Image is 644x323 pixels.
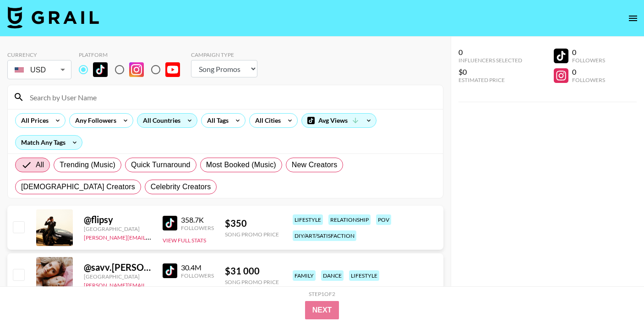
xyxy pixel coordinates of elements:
div: @ flipsy [84,214,152,225]
div: pov [376,214,391,225]
div: Followers [181,272,214,279]
button: View Full Stats [163,285,206,291]
img: Instagram [129,62,144,77]
div: Influencers Selected [458,57,522,64]
div: lifestyle [293,214,323,225]
div: diy/art/satisfaction [293,230,356,241]
iframe: Drift Widget Chat Controller [598,277,633,312]
div: lifestyle [349,270,379,281]
a: [PERSON_NAME][EMAIL_ADDRESS][DOMAIN_NAME] [84,280,219,289]
button: View Full Stats [163,237,206,244]
div: [GEOGRAPHIC_DATA] [84,225,152,232]
img: TikTok [163,263,177,278]
div: All Cities [250,114,283,127]
div: relationship [328,214,371,225]
span: All [36,159,44,170]
div: Estimated Price [458,77,522,83]
div: All Prices [16,114,50,127]
div: 30.4M [181,263,214,272]
div: 0 [572,67,605,77]
div: Avg Views [302,114,376,127]
div: USD [9,62,70,78]
div: 0 [458,48,522,57]
div: All Tags [202,114,230,127]
div: Followers [572,77,605,83]
img: YouTube [165,62,180,77]
span: Trending (Music) [60,159,115,170]
span: Celebrity Creators [151,181,211,192]
div: All Countries [137,114,182,127]
div: Song Promo Price [225,231,279,238]
div: Currency [7,51,71,58]
div: 0 [572,48,605,57]
button: open drawer [624,9,642,27]
div: $ 31 000 [225,265,279,277]
div: [GEOGRAPHIC_DATA] [84,273,152,280]
div: Step 1 of 2 [309,290,335,297]
div: Followers [572,57,605,64]
span: [DEMOGRAPHIC_DATA] Creators [21,181,135,192]
div: $0 [458,67,522,77]
span: New Creators [292,159,338,170]
a: [PERSON_NAME][EMAIL_ADDRESS][DOMAIN_NAME] [84,232,219,241]
div: 358.7K [181,215,214,224]
div: @ savv.[PERSON_NAME] [84,262,152,273]
div: Match Any Tags [16,136,82,149]
div: Platform [79,51,187,58]
img: TikTok [93,62,108,77]
img: TikTok [163,216,177,230]
div: Followers [181,224,214,231]
div: Song Promo Price [225,279,279,285]
span: Quick Turnaround [131,159,191,170]
span: Most Booked (Music) [206,159,276,170]
div: Campaign Type [191,51,257,58]
img: Grail Talent [7,6,99,28]
input: Search by User Name [24,90,437,104]
button: Next [305,301,339,319]
div: family [293,270,316,281]
div: dance [321,270,344,281]
div: $ 350 [225,218,279,229]
div: Any Followers [70,114,118,127]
